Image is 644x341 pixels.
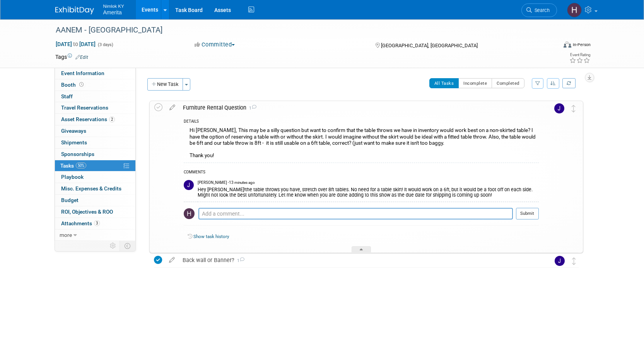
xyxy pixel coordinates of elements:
span: Search [532,7,550,13]
img: Jamie Dunn [554,103,564,113]
span: Event Information [61,70,104,76]
a: Asset Reservations2 [55,114,135,125]
td: Personalize Event Tab Strip [106,241,120,251]
span: 1 [246,106,256,111]
div: Event Format [511,40,591,52]
span: Staff [61,93,73,99]
span: to [72,41,79,47]
span: ROI, Objectives & ROO [61,209,113,215]
span: Giveaways [61,128,86,134]
a: Playbook [55,171,135,183]
img: Format-Inperson.png [564,41,571,48]
span: Sponsorships [61,151,94,157]
span: Budget [61,197,79,203]
span: Travel Reservations [61,105,108,111]
a: Shipments [55,137,135,148]
span: Asset Reservations [61,116,115,122]
img: Hannah Durbin [567,3,582,17]
img: ExhibitDay [55,7,94,14]
a: Attachments3 [55,218,135,229]
span: Nimlok KY [103,2,124,10]
div: AANEM - [GEOGRAPHIC_DATA] [53,23,545,37]
div: COMMENTS [184,169,539,177]
a: ROI, Objectives & ROO [55,206,135,218]
span: Amerita [103,9,122,15]
span: 1 [234,258,244,263]
span: 3 [94,220,100,226]
button: Completed [492,78,524,88]
span: Tasks [60,163,86,169]
div: Back wall or Banner? [179,254,539,267]
a: Budget [55,195,135,206]
a: Show task history [193,234,229,239]
span: 50% [76,163,86,168]
button: All Tasks [429,78,459,88]
span: [DATE] [DATE] [55,41,96,48]
a: Staff [55,91,135,102]
a: Travel Reservations [55,102,135,113]
a: Sponsorships [55,149,135,160]
img: Jamie Dunn [555,256,565,266]
img: Jamie Dunn [184,180,194,190]
span: Misc. Expenses & Credits [61,185,121,192]
td: Tags [55,53,88,61]
div: Hey [PERSON_NAME]!the table throws you have, stretch over 8ft tables. No need for a table skirt! ... [198,185,539,198]
a: Tasks50% [55,160,135,171]
span: Attachments [61,220,100,226]
span: [PERSON_NAME] - 13 minutes ago [198,180,255,185]
a: Refresh [562,78,576,88]
a: Search [521,3,557,17]
a: Giveaways [55,125,135,137]
span: Booth not reserved yet [78,82,85,87]
span: 2 [109,117,115,122]
a: Edit [75,55,88,60]
div: In-Person [572,42,591,48]
a: Event Information [55,68,135,79]
span: [GEOGRAPHIC_DATA], [GEOGRAPHIC_DATA] [381,43,478,48]
a: Misc. Expenses & Credits [55,183,135,194]
a: edit [165,257,179,264]
a: more [55,230,135,241]
a: Booth [55,79,135,91]
img: Hannah Durbin [184,208,195,219]
i: Move task [572,257,576,265]
button: Incomplete [458,78,492,88]
td: Toggle Event Tabs [120,241,135,251]
div: Event Rating [569,53,590,57]
span: (3 days) [97,42,113,47]
span: Playbook [61,174,84,180]
div: DETAILS [184,119,539,125]
button: Submit [516,208,539,219]
span: more [60,232,72,238]
i: Move task [572,105,576,112]
div: Hi [PERSON_NAME], This may be a silly question but want to confirm that the table throws we have ... [184,125,539,162]
a: edit [166,104,179,111]
div: Furniture Rental Question [179,101,539,114]
button: Committed [192,41,238,49]
span: Booth [61,82,85,88]
button: New Task [147,78,183,91]
span: Shipments [61,139,87,146]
